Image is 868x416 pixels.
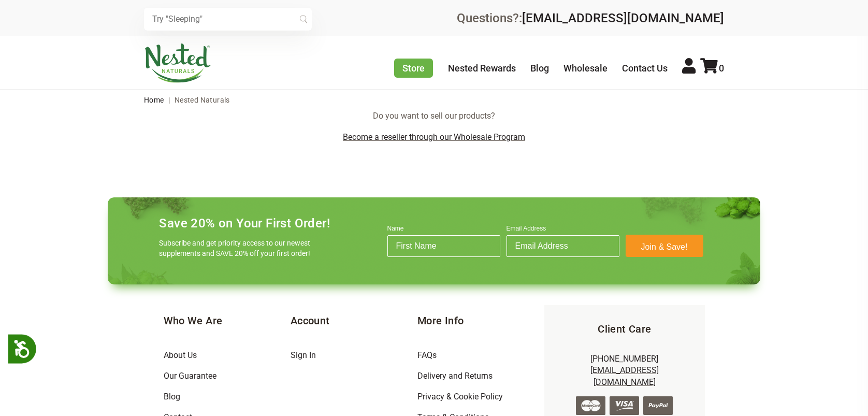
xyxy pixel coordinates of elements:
[522,11,724,25] a: [EMAIL_ADDRESS][DOMAIN_NAME]
[417,392,503,401] a: Privacy & Cookie Policy
[144,96,164,104] a: Home
[387,235,500,257] input: First Name
[164,313,291,328] h5: Who We Are
[507,235,619,257] input: Email Address
[166,96,172,104] span: |
[417,350,437,360] a: FAQs
[159,238,314,259] p: Subscribe and get priority access to our newest supplements and SAVE 20% off your first order!
[291,313,417,328] h5: Account
[164,350,197,360] a: About Us
[530,63,549,74] a: Blog
[343,132,525,142] a: Become a reseller through our Wholesale Program
[175,96,230,104] span: Nested Naturals
[417,313,544,328] h5: More Info
[394,59,433,78] a: Store
[590,354,658,364] a: [PHONE_NUMBER]
[144,90,724,110] nav: breadcrumbs
[507,225,619,235] label: Email Address
[457,12,724,24] div: Questions?:
[144,8,312,31] input: Try "Sleeping"
[164,392,180,401] a: Blog
[719,63,724,74] span: 0
[144,44,211,83] img: Nested Naturals
[622,63,668,74] a: Contact Us
[448,63,516,74] a: Nested Rewards
[291,350,316,360] a: Sign In
[626,235,703,257] button: Join & Save!
[417,371,493,381] a: Delivery and Returns
[590,365,659,386] a: [EMAIL_ADDRESS][DOMAIN_NAME]
[576,396,673,415] img: credit-cards.png
[563,63,607,74] a: Wholesale
[159,216,330,231] h4: Save 20% on Your First Order!
[561,322,688,336] h5: Client Care
[387,225,500,235] label: Name
[164,371,216,381] a: Our Guarantee
[700,63,724,74] a: 0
